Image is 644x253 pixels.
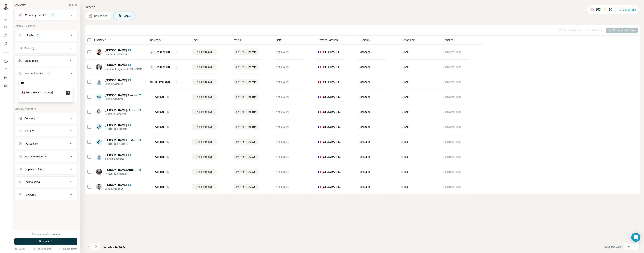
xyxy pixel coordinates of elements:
[150,51,153,54] img: Logo of Les Cles Du Soleil Lcds
[105,63,127,67] span: [PERSON_NAME]
[155,155,164,159] span: Abrinor
[15,44,77,53] button: Seniority
[105,183,127,187] span: [PERSON_NAME]
[402,140,408,144] span: Other
[105,48,127,52] span: [PERSON_NAME]
[128,49,131,52] img: LinkedIn logo
[3,32,9,39] button: Enrich CSV
[139,94,142,97] img: LinkedIn logo
[94,14,108,18] span: Companies
[192,109,217,115] button: Find email
[318,170,321,174] span: 🇫🇷
[318,38,338,42] span: Personal location
[128,153,131,156] img: LinkedIn logo
[318,50,321,54] span: 🇫🇷
[105,97,146,101] span: Directeur d'agence
[15,31,77,40] button: Job title1
[443,155,461,158] span: Find email first
[96,124,102,130] img: Avatar
[234,124,259,130] button: Find both
[322,65,342,69] span: [GEOGRAPHIC_DATA]
[402,185,408,189] span: Other
[47,72,51,75] div: 1
[105,168,154,171] span: [PERSON_NAME] ABRINOR Immobilier
[201,185,212,188] span: Find email
[24,155,47,158] div: Annual revenue ($)
[360,125,370,128] span: Manager
[234,109,259,115] button: Find both
[192,49,217,55] button: Find email
[402,95,408,99] span: Other
[150,155,153,158] img: Logo of Abrinor
[322,110,342,114] span: [GEOGRAPHIC_DATA]
[596,7,601,12] p: 150
[201,110,212,114] span: Find email
[138,168,141,171] img: LinkedIn logo
[24,116,36,120] div: Company
[443,185,461,188] span: Find email first
[128,183,131,186] img: LinkedIn logo
[85,4,640,10] h4: Search
[443,140,461,143] span: Find email first
[24,129,34,133] div: Industry
[96,169,102,175] img: Avatar
[24,142,38,146] div: HQ location
[113,245,118,248] span: 761
[15,11,77,20] button: Company lookalikes1
[3,83,9,89] button: Feedback
[443,80,461,83] span: Find email first
[318,155,321,159] span: 🇫🇷
[201,65,212,69] span: Find email
[128,63,131,66] img: LinkedIn logo
[618,7,636,12] button: Buy credits
[128,79,131,82] img: LinkedIn logo
[24,180,40,184] div: Technologies
[25,13,48,17] div: Company lookalikes
[105,52,136,56] span: Responsable d'agence
[3,66,9,73] button: Use Surfe API
[318,185,321,189] span: 🇫🇷
[150,38,161,42] span: Company
[234,38,241,42] span: Mobile
[96,184,102,190] img: Avatar
[155,95,164,99] span: Abrinor
[247,65,256,69] span: Find both
[247,125,256,129] span: Find both
[360,170,370,173] span: Manager
[105,153,127,157] span: [PERSON_NAME]
[322,170,342,174] span: [GEOGRAPHIC_DATA]
[360,185,370,188] span: Manager
[14,247,25,251] button: Clear
[96,64,102,70] img: Avatar
[360,155,370,158] span: Manager
[150,170,153,173] img: Logo of Abrinor
[318,65,321,69] span: 🇫🇷
[247,170,256,173] span: Find both
[402,110,408,114] span: Other
[322,80,342,84] span: [GEOGRAPHIC_DATA]
[15,177,77,186] button: Technologies
[234,64,259,70] button: Find both
[155,110,164,114] span: Abrinor
[192,94,217,100] button: Find email
[14,107,77,111] p: Company information
[15,152,77,161] button: Annual revenue ($)
[192,154,217,160] button: Find email
[360,80,370,83] span: Manager
[443,51,461,54] span: Find email first
[247,95,256,99] span: Find both
[234,184,259,190] button: Find both
[318,140,321,144] span: 🇫🇷
[15,165,77,174] button: Employees (size)
[276,51,289,54] span: Not in a list
[276,95,289,98] span: Not in a list
[234,154,259,160] button: Find both
[150,185,153,188] img: Logo of Abrinor
[322,95,342,99] span: [GEOGRAPHIC_DATA]
[402,155,408,159] span: Other
[322,50,342,54] span: [GEOGRAPHIC_DATA]
[96,94,102,100] div: CH
[105,109,141,112] span: [PERSON_NAME] . ABRINOR
[318,80,321,84] span: 🇨🇭
[276,140,289,143] span: Not in a list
